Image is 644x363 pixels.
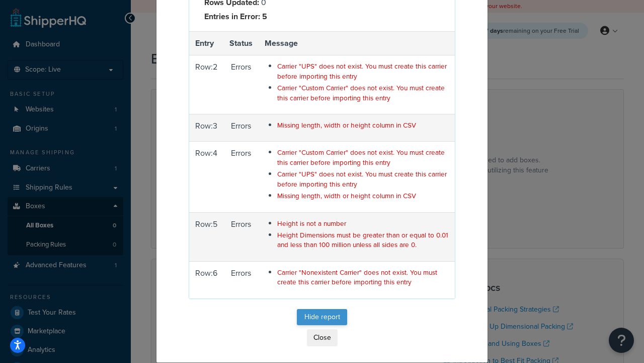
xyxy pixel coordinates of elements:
td: Row: 2 [189,55,223,114]
td: Row: 4 [189,142,223,212]
strong: Entries in Error: 5 [204,11,267,22]
span: Carrier "Custom Carrier" does not exist. You must create this carrier before importing this entry [277,147,445,167]
td: Errors [223,142,259,212]
span: Carrier "UPS" does not exist. You must create this carrier before importing this entry [277,169,447,189]
td: Errors [223,212,259,261]
span: Carrier "Custom Carrier" does not exist. You must create this carrier before importing this entry [277,83,445,102]
td: Errors [223,55,259,114]
span: Height Dimensions must be greater than or equal to 0.01 and less than 100 million unless all side... [277,230,448,250]
th: Message [259,31,455,55]
td: Errors [223,261,259,298]
th: Entry [189,31,223,55]
span: Carrier "UPS" does not exist. You must create this carrier before importing this entry [277,61,447,81]
td: Row: 5 [189,212,223,261]
button: Hide report [297,309,347,325]
button: Close [307,329,338,346]
td: Row: 3 [189,114,223,142]
span: Missing length, width or height column in CSV [277,191,416,201]
span: Missing length, width or height column in CSV [277,120,416,130]
td: Errors [223,114,259,142]
td: Row: 6 [189,261,223,298]
span: Height is not a number [277,218,346,228]
span: Carrier "Nonexistent Carrier" does not exist. You must create this carrier before importing this ... [277,267,437,287]
th: Status [223,31,259,55]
